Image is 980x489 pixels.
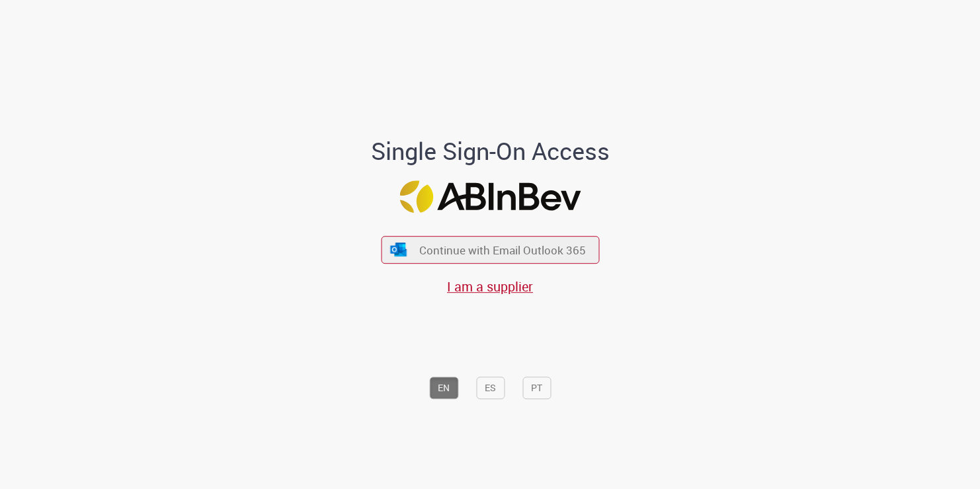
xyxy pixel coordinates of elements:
button: ES [476,377,505,399]
img: Logo ABInBev [399,180,581,213]
span: Continue with Email Outlook 365 [419,243,586,258]
button: PT [522,377,551,399]
h1: Single Sign-On Access [307,138,674,165]
a: I am a supplier [447,278,533,295]
button: ícone Azure/Microsoft 360 Continue with Email Outlook 365 [381,237,599,264]
button: EN [429,377,458,399]
img: ícone Azure/Microsoft 360 [389,243,408,256]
